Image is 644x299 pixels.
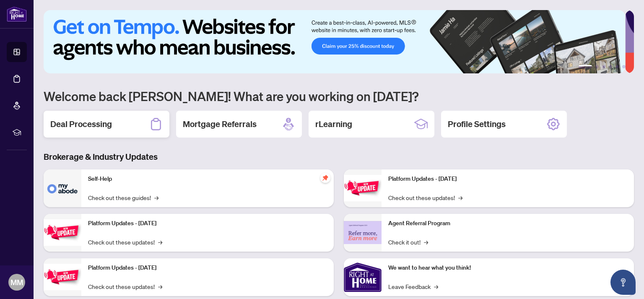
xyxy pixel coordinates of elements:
button: 5 [615,65,619,68]
p: Agent Referral Program [388,219,627,228]
h1: Welcome back [PERSON_NAME]! What are you working on [DATE]? [44,88,634,104]
span: MM [10,276,23,288]
h2: Profile Settings [448,118,506,130]
span: → [158,237,162,247]
p: Platform Updates - [DATE] [388,174,627,184]
span: pushpin [320,173,330,183]
button: 3 [602,65,605,68]
h2: rLearning [315,118,352,130]
img: Self-Help [44,169,81,207]
button: Open asap [610,270,636,295]
a: Check out these updates!→ [88,237,162,247]
a: Check it out!→ [388,237,428,247]
p: We want to hear what you think! [388,263,627,273]
button: 6 [622,65,626,68]
span: → [458,193,462,202]
img: Agent Referral Program [344,221,382,244]
img: logo [7,6,27,22]
p: Platform Updates - [DATE] [88,219,327,228]
p: Self-Help [88,174,327,184]
img: Platform Updates - July 21, 2025 [44,264,81,290]
button: 1 [579,65,592,68]
img: Slide 0 [44,10,625,73]
span: → [424,237,428,247]
img: Platform Updates - September 16, 2025 [44,219,81,246]
span: → [158,282,162,291]
a: Leave Feedback→ [388,282,438,291]
h3: Brokerage & Industry Updates [44,151,634,163]
button: 4 [609,65,612,68]
span: → [434,282,438,291]
span: → [154,193,158,202]
a: Check out these guides!→ [88,193,158,202]
a: Check out these updates!→ [88,282,162,291]
a: Check out these updates!→ [388,193,462,202]
img: Platform Updates - June 23, 2025 [344,175,382,201]
h2: Mortgage Referrals [183,118,257,130]
button: 2 [595,65,599,68]
p: Platform Updates - [DATE] [88,263,327,273]
img: We want to hear what you think! [344,258,382,296]
h2: Deal Processing [50,118,112,130]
